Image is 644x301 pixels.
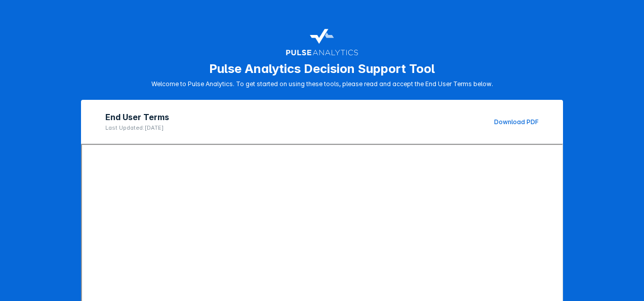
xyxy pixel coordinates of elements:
img: pulse-logo-user-terms.svg [286,24,358,57]
h2: End User Terms [105,112,169,122]
a: Download PDF [494,118,539,126]
h1: Pulse Analytics Decision Support Tool [209,61,435,76]
p: Welcome to Pulse Analytics. To get started on using these tools, please read and accept the End U... [151,80,493,88]
p: Last Updated: [DATE] [105,124,169,131]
